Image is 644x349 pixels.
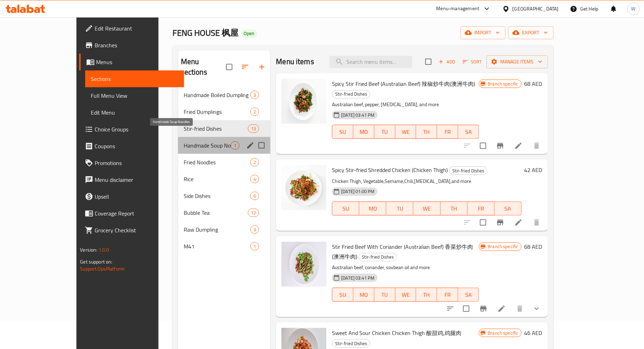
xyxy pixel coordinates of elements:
span: TU [377,127,393,137]
span: M41 [184,242,251,251]
span: [DATE] 03:41 PM [338,112,377,118]
button: Branch-specific-item [475,300,492,317]
span: Handmade Boiled Dumpling [184,91,251,99]
span: Coupons [95,142,178,150]
span: [DATE] 03:41 PM [338,275,377,281]
h6: 46 AED [524,328,542,338]
a: Menus [79,54,184,70]
span: Promotions [95,159,178,167]
span: Open [241,30,257,36]
span: SU [335,204,357,214]
input: search [330,56,412,68]
h2: Menu items [276,56,314,67]
div: Handmade Boiled Dumpling3 [178,87,271,103]
span: 12 [248,210,259,216]
div: Stir-fried Dishes [449,166,487,175]
span: 2 [251,109,259,115]
span: 6 [251,193,259,199]
a: Edit Menu [85,104,184,121]
div: Stir-fried Dishes [332,90,370,98]
span: Spicy Stir-fried Shredded Chicken (Chicken Thigh) [332,165,448,175]
button: SA [458,288,479,302]
div: items [250,175,259,183]
span: Manage items [492,57,542,66]
span: Fried Noodles [184,158,251,166]
button: Sort [461,56,484,67]
span: WE [416,204,438,214]
button: WE [395,288,416,302]
a: Branches [79,37,184,54]
span: SA [461,127,476,137]
button: Branch-specific-item [492,137,509,154]
span: Add item [436,56,458,67]
button: WE [395,125,416,139]
a: Full Menu View [85,87,184,104]
span: TU [389,204,411,214]
span: Sort items [458,56,487,67]
span: Sort sections [237,59,253,75]
button: MO [359,201,386,215]
a: Menu disclaimer [79,171,184,188]
span: 13 [248,125,259,132]
span: SU [335,127,351,137]
div: items [231,141,239,150]
a: Upsell [79,188,184,205]
span: W [631,5,636,13]
span: Version: [80,245,97,254]
span: Branches [95,41,178,49]
button: show more [528,300,545,317]
div: items [250,225,259,234]
a: Edit menu item [514,218,523,227]
p: Chicken Thigh, Vegetable,Semame,Chili,[MEDICAL_DATA],and more [332,177,521,186]
img: Spicy Stir Fried Beef (Australian Beef) 辣椒炒牛肉(澳洲牛肉) [282,79,326,124]
span: TH [419,290,434,300]
span: Stir-fried Dishes [449,167,487,175]
button: TH [416,125,437,139]
span: Branch specific [485,81,521,87]
button: SU [332,125,353,139]
span: Choice Groups [95,125,178,134]
span: Sweet And Sour Chicken Chicken Thigh 酸甜鸡,鸡腿肉 [332,328,461,338]
span: Raw Dumpling [184,225,251,234]
span: FR [470,204,492,214]
span: Upsell [95,192,178,201]
span: 2 [251,159,259,166]
button: WE [413,201,440,215]
span: Side Dishes [184,192,251,200]
p: Australian beef, pepper, [MEDICAL_DATA], and more [332,100,479,109]
div: Side Dishes6 [178,187,271,204]
div: items [248,208,259,217]
button: Add [436,56,458,67]
span: Stir-fried Dishes [184,124,248,133]
span: Add [438,58,456,66]
a: Support.OpsPlatform [80,264,124,273]
button: SU [332,201,359,215]
span: 1 [251,243,259,250]
span: SU [335,290,351,300]
span: Handmade Soup Noodles [184,141,231,150]
button: export [508,26,554,39]
h6: 68 AED [524,79,542,89]
a: Choice Groups [79,121,184,138]
span: Get support on: [80,257,112,266]
div: Bubble Tea12 [178,204,271,221]
button: delete [528,214,545,231]
span: Rice [184,175,251,183]
span: FR [440,290,455,300]
button: delete [528,137,545,154]
div: items [250,108,259,116]
span: MO [362,204,384,214]
button: TU [386,201,413,215]
p: Australian beef, coriander, sovbean oil and more [332,263,479,272]
span: Stir Fried Beef With Coriander (Australian Beef) 香菜炒牛肉(澳洲牛肉) [332,241,473,262]
button: edit [245,140,256,151]
span: Bubble Tea [184,208,248,217]
span: 1.0.0 [99,245,109,254]
div: Fried Noodles2 [178,154,271,171]
div: Stir-fried Dishes13 [178,120,271,137]
span: Edit Menu [91,108,178,117]
a: Edit menu item [514,142,523,150]
button: TH [416,288,437,302]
